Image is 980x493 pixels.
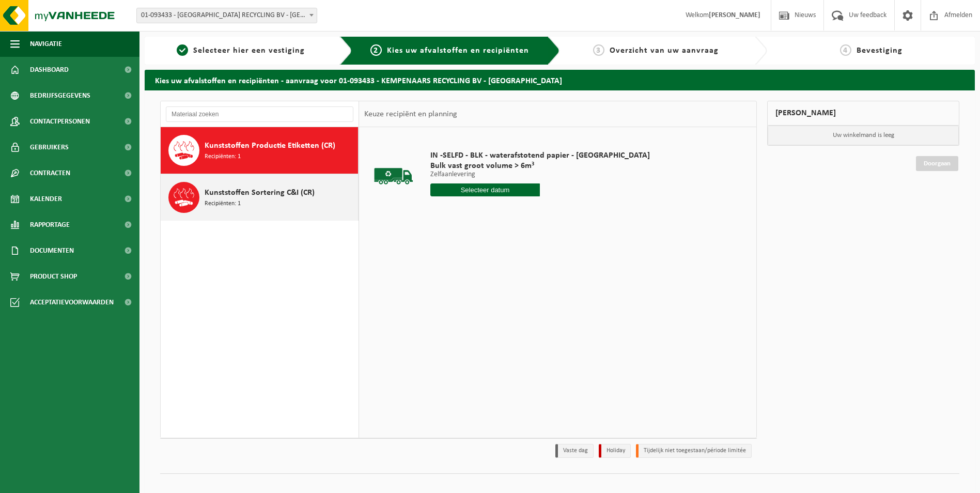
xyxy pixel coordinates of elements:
[30,160,70,186] span: Contracten
[30,31,62,57] span: Navigatie
[430,171,650,178] p: Zelfaanlevering
[593,44,604,56] span: 3
[840,44,851,56] span: 4
[205,152,241,162] span: Recipiënten: 1
[610,47,719,55] span: Overzicht van uw aanvraag
[916,156,958,171] a: Doorgaan
[30,83,90,109] span: Bedrijfsgegevens
[857,47,903,55] span: Bevestiging
[205,199,241,209] span: Recipiënten: 1
[30,57,69,83] span: Dashboard
[161,127,359,174] button: Kunststoffen Productie Etiketten (CR) Recipiënten: 1
[768,126,959,145] p: Uw winkelmand is leeg
[709,11,760,19] strong: [PERSON_NAME]
[193,47,305,55] span: Selecteer hier een vestiging
[430,183,540,196] input: Selecteer datum
[177,44,188,56] span: 1
[599,444,631,458] li: Holiday
[430,161,650,171] span: Bulk vast groot volume > 6m³
[30,109,90,134] span: Contactpersonen
[30,186,62,212] span: Kalender
[145,70,975,90] h2: Kies uw afvalstoffen en recipiënten - aanvraag voor 01-093433 - KEMPENAARS RECYCLING BV - [GEOGRA...
[430,150,650,161] span: IN -SELFD - BLK - waterafstotend papier - [GEOGRAPHIC_DATA]
[30,264,77,289] span: Product Shop
[555,444,594,458] li: Vaste dag
[387,47,529,55] span: Kies uw afvalstoffen en recipiënten
[30,134,69,160] span: Gebruikers
[205,140,335,152] span: Kunststoffen Productie Etiketten (CR)
[370,44,382,56] span: 2
[166,106,353,122] input: Materiaal zoeken
[30,289,114,315] span: Acceptatievoorwaarden
[30,238,74,264] span: Documenten
[137,8,317,23] span: 01-093433 - KEMPENAARS RECYCLING BV - ROOSENDAAL
[136,8,317,23] span: 01-093433 - KEMPENAARS RECYCLING BV - ROOSENDAAL
[30,212,70,238] span: Rapportage
[359,101,462,127] div: Keuze recipiënt en planning
[150,44,332,57] a: 1Selecteer hier een vestiging
[767,101,959,126] div: [PERSON_NAME]
[636,444,752,458] li: Tijdelijk niet toegestaan/période limitée
[205,187,315,199] span: Kunststoffen Sortering C&I (CR)
[161,174,359,221] button: Kunststoffen Sortering C&I (CR) Recipiënten: 1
